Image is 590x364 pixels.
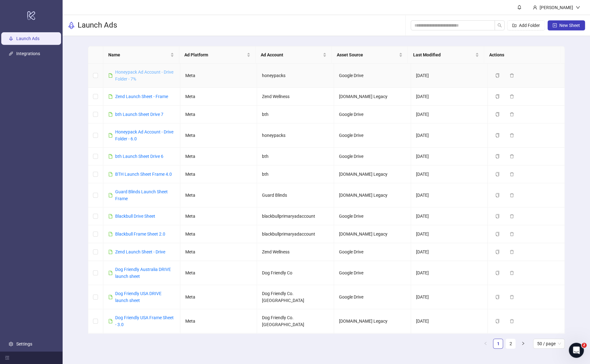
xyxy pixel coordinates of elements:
td: honeypacks [257,64,334,88]
span: file [108,214,113,218]
span: copy [495,172,500,176]
a: Dog Friendly USA Frame Sheet - 3.0 [115,315,174,327]
button: left [480,339,490,349]
td: [DATE] [411,183,488,207]
td: [DOMAIN_NAME] Legacy [334,88,411,106]
td: Meta [180,148,257,165]
span: delete [510,112,514,117]
span: file [108,154,113,159]
td: [DOMAIN_NAME] Legacy [334,309,411,333]
span: Add Folder [519,23,540,28]
td: [DATE] [411,225,488,243]
div: Page Size [533,339,565,349]
td: Meta [180,88,257,106]
td: Google Drive [334,243,411,261]
td: Meta [180,123,257,148]
td: [DATE] [411,148,488,165]
th: Asset Source [332,46,408,64]
td: Meta [180,333,257,357]
span: file [108,232,113,236]
a: Honeypack Ad Account - Drive Folder - 7% [115,70,173,81]
li: 1 [493,339,503,349]
li: Next Page [518,339,528,349]
span: copy [495,214,500,218]
td: [DOMAIN_NAME] Legacy [334,333,411,357]
td: [DATE] [411,285,488,309]
th: Ad Platform [179,46,255,64]
th: Name [103,46,179,64]
td: Google Drive [334,285,411,309]
a: Zend Launch Sheet - Drive [115,249,165,254]
td: Dog Friendly Co [257,333,334,357]
td: Google Drive [334,123,411,148]
td: Dog Friendly Co. [GEOGRAPHIC_DATA] [257,285,334,309]
td: Meta [180,261,257,285]
span: copy [495,193,500,197]
span: folder-add [512,23,516,28]
span: copy [495,271,500,275]
td: honeypacks [257,123,334,148]
a: 2 [506,339,515,348]
td: Dog Friendly Co [257,261,334,285]
span: file [108,133,113,138]
span: right [521,341,525,345]
iframe: Intercom live chat [569,343,584,358]
span: bell [517,5,521,9]
td: bth [257,148,334,165]
td: Google Drive [334,148,411,165]
td: Google Drive [334,261,411,285]
a: Guard Blinds Launch Sheet Frame [115,189,168,201]
h3: Launch Ads [78,20,117,30]
span: file [108,271,113,275]
td: bth [257,106,334,123]
span: copy [495,250,500,254]
span: copy [495,73,500,78]
span: copy [495,94,500,99]
span: file [108,94,113,99]
td: [DATE] [411,123,488,148]
span: delete [510,94,514,99]
span: file [108,172,113,176]
td: bth [257,165,334,183]
a: Settings [16,341,32,346]
span: delete [510,73,514,78]
td: blackbullprimaryadaccount [257,225,334,243]
span: file [108,319,113,323]
td: Zend Wellness [257,243,334,261]
a: Dog Friendly USA DRIVE launch sheet [115,291,162,303]
td: Meta [180,64,257,88]
li: 2 [505,339,516,349]
td: Zend Wellness [257,88,334,106]
td: [DOMAIN_NAME] Legacy [334,165,411,183]
a: Zend Launch Sheet - Frame [115,94,168,99]
span: left [484,341,487,345]
span: search [497,23,502,28]
td: Meta [180,285,257,309]
span: file [108,250,113,254]
td: Meta [180,183,257,207]
span: 50 / page [537,339,561,348]
td: Meta [180,207,257,225]
span: file [108,295,113,299]
td: [DATE] [411,243,488,261]
td: Google Drive [334,106,411,123]
span: delete [510,214,514,218]
span: delete [510,271,514,275]
button: right [518,339,528,349]
span: copy [495,319,500,323]
span: file [108,73,113,78]
span: file [108,112,113,117]
span: copy [495,154,500,159]
td: Meta [180,106,257,123]
td: [DATE] [411,261,488,285]
a: Blackbull Frame Sheet 2.0 [115,231,165,237]
span: copy [495,232,500,236]
span: delete [510,133,514,138]
span: delete [510,232,514,236]
span: copy [495,112,500,117]
a: Honeypack Ad Account - Drive Folder - 6.0 [115,129,173,141]
button: Add Folder [507,20,545,30]
td: [DATE] [411,106,488,123]
td: blackbullprimaryadaccount [257,207,334,225]
td: Meta [180,243,257,261]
